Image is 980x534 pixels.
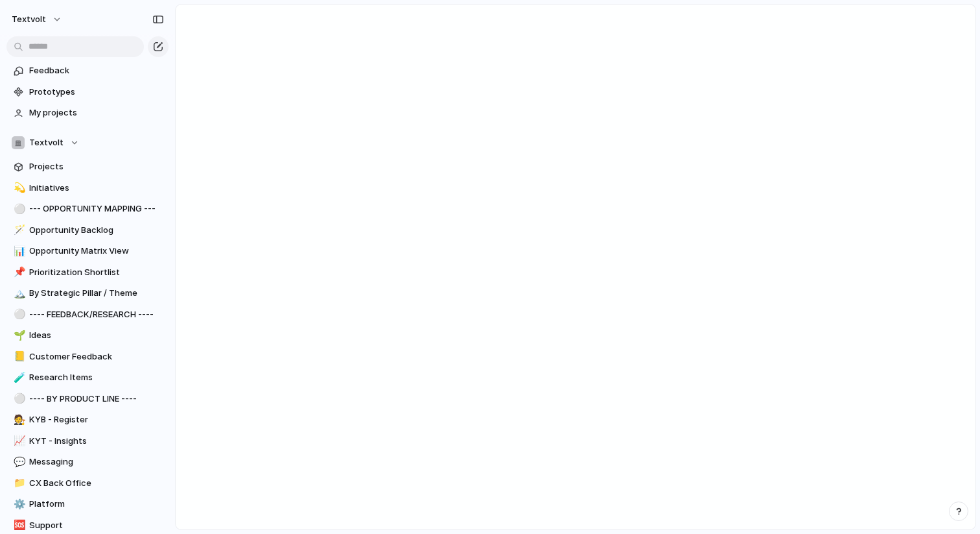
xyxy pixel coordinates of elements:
span: Prototypes [29,86,164,99]
span: KYB - Register [29,413,164,426]
button: ⚪ [12,393,25,406]
span: Prioritization Shortlist [29,266,164,279]
span: By Strategic Pillar / Theme [29,287,164,300]
button: 🪄 [12,224,25,237]
span: Projects [29,160,164,173]
a: ⚪--- OPPORTUNITY MAPPING --- [6,199,169,219]
div: ⚪ [14,307,23,322]
span: Initiatives [29,182,164,195]
span: Opportunity Matrix View [29,245,164,258]
div: 🏔️ [14,286,23,301]
a: 🧑‍⚖️KYB - Register [6,410,169,430]
button: 📊 [12,245,25,258]
a: Feedback [6,61,169,80]
div: 🧪 [14,370,23,385]
a: 📈KYT - Insights [6,431,169,451]
span: Opportunity Backlog [29,224,164,237]
span: Customer Feedback [29,350,164,363]
div: 🪄 [14,223,23,237]
button: ⚪ [12,308,25,321]
a: My projects [6,103,169,123]
button: textvolt [6,9,69,30]
div: ⚪ [14,391,23,406]
div: ⚪ [14,202,23,217]
button: 🏔️ [12,287,25,300]
span: textvolt [12,13,46,26]
a: 🪄Opportunity Backlog [6,221,169,240]
a: 📒Customer Feedback [6,347,169,367]
button: 📌 [12,266,25,279]
div: 📌 [14,265,23,280]
span: ---- BY PRODUCT LINE ---- [29,393,164,406]
span: Textvolt [29,136,64,149]
span: Ideas [29,329,164,342]
button: ⚪ [12,202,25,215]
span: Research Items [29,371,164,384]
div: 🧑‍⚖️ [14,413,23,428]
span: KYT - Insights [29,435,164,448]
button: 📒 [12,350,25,363]
button: 🧪 [12,371,25,384]
div: 🌱 [14,328,23,343]
button: 🧑‍⚖️ [12,413,25,426]
span: Feedback [29,64,164,77]
a: 📊Opportunity Matrix View [6,241,169,261]
div: 📊 [14,244,23,259]
a: 💫Initiatives [6,178,169,198]
button: 📈 [12,435,25,448]
a: 🌱Ideas [6,326,169,345]
button: Textvolt [6,133,169,152]
a: Projects [6,157,169,176]
a: ⚪---- BY PRODUCT LINE ---- [6,389,169,409]
a: 🏔️By Strategic Pillar / Theme [6,284,169,303]
a: ⚪---- FEEDBACK/RESEARCH ---- [6,305,169,324]
span: ---- FEEDBACK/RESEARCH ---- [29,308,164,321]
span: --- OPPORTUNITY MAPPING --- [29,202,164,215]
div: 📒 [14,349,23,364]
a: Prototypes [6,82,169,102]
a: 🧪Research Items [6,368,169,387]
div: 📈 [14,433,23,448]
div: 💫 [14,180,23,195]
a: 📌Prioritization Shortlist [6,263,169,282]
span: My projects [29,106,164,119]
button: 💫 [12,182,25,195]
button: 🌱 [12,329,25,342]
